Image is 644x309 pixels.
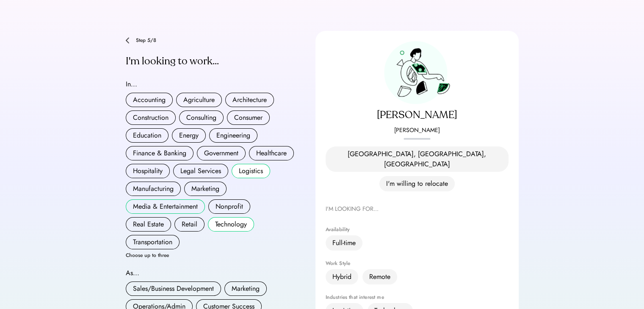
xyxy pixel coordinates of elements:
[126,199,205,214] button: Media & Entertainment
[208,199,250,214] button: Nonprofit
[126,93,173,107] button: Accounting
[326,108,509,122] div: [PERSON_NAME]
[126,164,170,178] button: Hospitality
[136,38,295,43] div: Step 5/8
[232,164,270,178] button: Logistics
[126,110,176,125] button: Construction
[126,253,295,258] div: Choose up to three
[172,128,206,143] button: Energy
[184,182,227,196] button: Marketing
[332,272,351,282] div: Hybrid
[126,146,193,160] button: Finance & Banking
[126,128,169,143] button: Education
[126,235,180,249] button: Transportation
[326,135,509,143] div: pronouns
[326,295,509,300] div: Industries that interest me
[176,93,222,107] button: Agriculture
[225,93,274,107] button: Architecture
[208,217,254,232] button: Technology
[326,227,509,232] div: Availability
[384,41,450,104] img: preview-avatar.png
[126,182,181,196] button: Manufacturing
[326,126,509,135] div: [PERSON_NAME]
[126,281,221,296] button: Sales/Business Development
[173,164,228,178] button: Legal Services
[179,110,224,125] button: Consulting
[126,37,129,44] img: chevron-left.png
[126,55,295,68] div: I'm looking to work...
[209,128,257,143] button: Engineering
[174,217,205,232] button: Retail
[326,261,509,266] div: Work Style
[126,217,171,232] button: Real Estate
[332,149,502,169] div: [GEOGRAPHIC_DATA], [GEOGRAPHIC_DATA], [GEOGRAPHIC_DATA]
[326,204,509,214] div: I'M LOOKING FOR...
[126,268,295,278] div: As...
[386,179,448,189] div: I'm willing to relocate
[227,110,270,125] button: Consumer
[369,272,390,282] div: Remote
[332,238,356,248] div: Full-time
[249,146,294,160] button: Healthcare
[126,79,295,89] div: In...
[197,146,246,160] button: Government
[224,281,267,296] button: Marketing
